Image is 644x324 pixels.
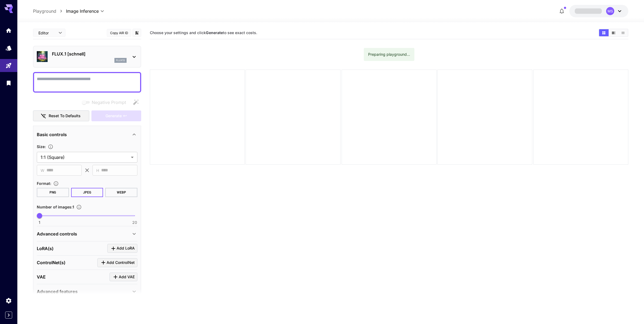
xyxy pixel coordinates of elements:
[107,244,137,253] button: Click to add LoRA
[52,51,127,57] p: FLUX.1 [schnell]
[5,27,12,34] div: Home
[5,62,12,69] div: Playground
[206,30,223,35] b: Generate
[33,8,56,14] a: Playground
[37,48,137,65] div: FLUX.1 [schnell]flux1s
[51,181,61,186] button: Choose the file format for the output image.
[96,167,99,174] span: H
[33,8,66,14] nav: breadcrumb
[117,245,135,252] span: Add LoRA
[71,188,103,197] button: JPEG
[66,8,99,14] span: Image Inference
[41,167,44,174] span: W
[37,285,137,298] div: Advanced features
[37,131,67,138] p: Basic controls
[37,181,51,186] span: Format :
[81,99,130,106] span: Negative prompts are not compatible with the selected model.
[105,188,137,197] button: WEBP
[119,274,135,280] span: Add VAE
[5,297,12,304] div: Settings
[37,188,69,197] button: PNG
[569,5,628,17] button: MS
[5,312,12,319] button: Expand sidebar
[132,220,137,225] span: 20
[37,227,137,240] div: Advanced controls
[37,259,65,266] p: ControlNet(s)
[599,29,628,37] div: Show images in grid viewShow images in video viewShow images in list view
[618,29,628,36] button: Show images in list view
[38,30,55,36] span: Editor
[150,30,257,35] span: Choose your settings and click to see exact costs.
[74,204,84,210] button: Specify how many images to generate in a single request. Each image generation will be charged se...
[37,205,74,209] span: Number of images : 1
[37,231,77,237] p: Advanced controls
[37,144,46,149] span: Size :
[37,128,137,141] div: Basic controls
[39,220,40,225] span: 1
[5,45,12,51] div: Models
[110,273,137,282] button: Click to add VAE
[97,258,137,267] button: Click to add ControlNet
[33,110,89,122] button: Reset to defaults
[609,29,618,36] button: Show images in video view
[107,259,135,266] span: Add ControlNet
[116,58,125,62] p: flux1s
[37,245,54,252] p: LoRA(s)
[41,154,129,161] span: 1:1 (Square)
[107,29,131,37] button: Copy AIR ID
[46,144,55,149] button: Adjust the dimensions of the generated image by specifying its width and height in pixels, or sel...
[606,7,614,15] div: MS
[5,80,12,86] div: Library
[37,274,46,280] p: VAE
[368,50,410,59] div: Preparing playground...
[599,29,609,36] button: Show images in grid view
[134,30,139,36] button: Add to library
[92,99,126,106] span: Negative Prompt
